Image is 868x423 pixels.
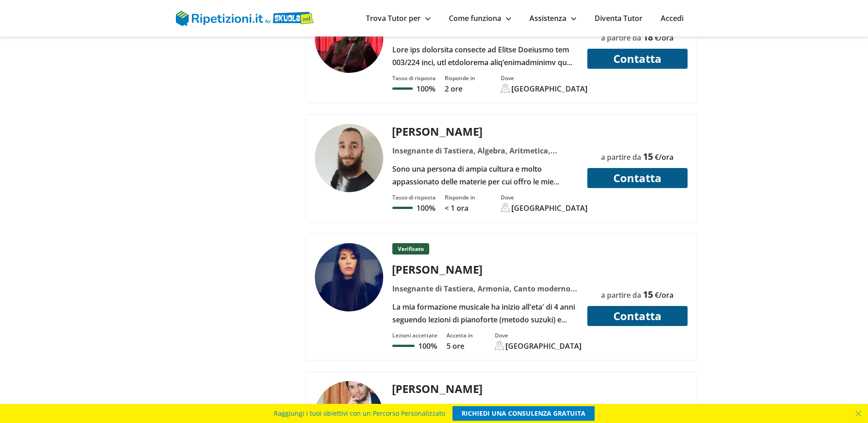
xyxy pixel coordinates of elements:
div: [PERSON_NAME] [389,262,581,277]
img: tutor a Vicenza - Francesco [315,124,383,192]
span: a partire da [601,33,641,43]
span: 15 [643,150,653,163]
div: Insegnante di Tastiera, Aiuto compiti, Analisi musicale, Inglese, Inglese b2, Italiano, Pianofort... [389,402,581,414]
span: €/ora [655,33,673,43]
img: logo Skuola.net | Ripetizioni.it [176,10,314,26]
span: Raggiungi i tuoi obiettivi con un Percorso Personalizzato [274,406,445,421]
a: Trova Tutor per [366,13,431,23]
div: Tasso di risposta [392,194,436,201]
p: 100% [416,203,435,213]
span: €/ora [655,152,673,162]
button: Contatta [587,168,688,188]
div: La mia formazione musicale ha inizio all'eta' di 4 anni seguendo lezioni di pianoforte (metodo su... [389,301,581,326]
div: Dove [501,194,588,201]
span: a partire da [601,290,641,300]
p: 5 ore [447,341,473,351]
a: Accedi [661,13,683,23]
div: [GEOGRAPHIC_DATA] [512,84,588,94]
a: Diventa Tutor [595,13,642,23]
a: RICHIEDI UNA CONSULENZA GRATUITA [452,406,595,421]
div: [GEOGRAPHIC_DATA] [506,341,582,351]
img: tutor a Firenze - Serena [315,5,383,73]
div: Insegnante di Tastiera, Algebra, Aritmetica, Cinema, Educazione civica, Filosofia, Geografia, Ita... [389,144,581,157]
p: 100% [418,341,437,351]
button: Contatta [587,49,688,69]
div: Tasso di risposta [392,74,436,82]
div: Risponde in [445,74,475,82]
a: Come funziona [449,13,511,23]
button: Contatta [587,306,688,326]
div: Dove [501,74,588,82]
div: Lore ips dolorsita consecte ad Elitse Doeiusmo tem 003/224 inci, utl etdolorema aliq’enimadminimv... [389,43,581,69]
div: Sono una persona di ampia cultura e molto appassionato delle materie per cui offro le mie lezioni... [389,163,581,188]
div: Accetta in [447,331,473,339]
p: 100% [416,84,435,94]
div: Lezioni accettate [392,331,437,339]
p: Verificato [392,243,429,255]
p: < 1 ora [445,203,475,213]
span: €/ora [655,290,673,300]
img: tutor a Alessandria - Irena [315,243,383,311]
a: logo Skuola.net | Ripetizioni.it [176,12,314,22]
span: a partire da [601,152,641,162]
div: Dove [495,331,582,339]
div: [GEOGRAPHIC_DATA] [512,203,588,213]
div: [PERSON_NAME] [389,381,581,396]
span: 18 [643,31,653,43]
div: Insegnante di Tastiera, Armonia, Canto moderno, Composizione, Contrappunto, Improvvisazione, Pian... [389,282,581,295]
p: 2 ore [445,84,475,94]
div: Risponde in [445,194,475,201]
a: Assistenza [529,13,576,23]
span: 15 [643,288,653,301]
div: [PERSON_NAME] [389,124,581,139]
